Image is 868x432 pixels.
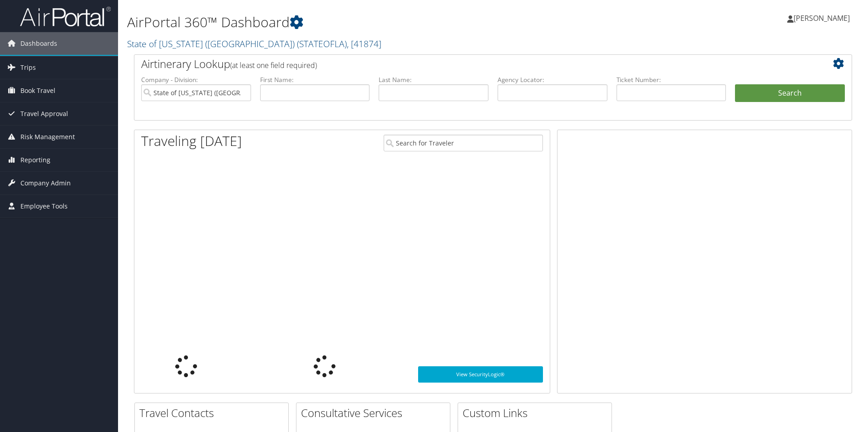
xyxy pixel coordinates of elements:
[20,6,111,27] img: airportal-logo.png
[20,195,68,218] span: Employee Tools
[230,60,317,70] span: (at least one field required)
[141,75,251,84] label: Company - Division:
[20,56,36,79] span: Trips
[260,75,370,84] label: First Name:
[127,13,615,32] h1: AirPortal 360™ Dashboard
[301,405,450,421] h2: Consultative Services
[127,38,381,50] a: State of [US_STATE] ([GEOGRAPHIC_DATA])
[418,366,543,383] a: View SecurityLogic®
[20,102,68,125] span: Travel Approval
[141,56,785,72] h2: Airtinerary Lookup
[787,5,859,32] a: [PERSON_NAME]
[794,13,850,23] span: [PERSON_NAME]
[463,405,612,421] h2: Custom Links
[139,405,288,421] h2: Travel Contacts
[347,38,381,50] span: , [ 41874 ]
[384,135,543,151] input: Search for Traveler
[20,172,71,194] span: Company Admin
[20,32,57,55] span: Dashboards
[616,75,726,84] label: Ticket Number:
[297,38,347,50] span: ( STATEOFLA )
[379,75,488,84] label: Last Name:
[20,79,55,102] span: Book Travel
[20,149,50,171] span: Reporting
[141,131,242,150] h1: Traveling [DATE]
[735,84,845,102] button: Search
[498,75,607,84] label: Agency Locator:
[20,126,75,148] span: Risk Management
